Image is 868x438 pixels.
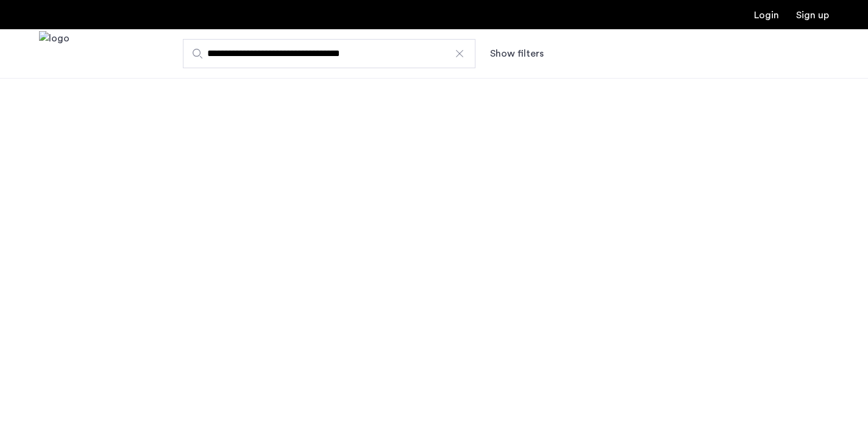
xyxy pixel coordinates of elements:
[183,39,475,68] input: Apartment Search
[796,10,829,20] a: Registration
[39,31,69,77] a: Cazamio Logo
[754,10,779,20] a: Login
[490,46,544,61] button: Show or hide filters
[39,31,69,77] img: logo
